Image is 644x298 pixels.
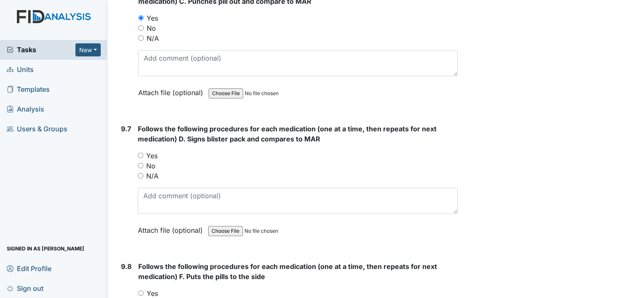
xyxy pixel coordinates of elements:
label: N/A [146,171,158,181]
input: N/A [138,35,144,41]
label: No [147,23,156,33]
span: Analysis [7,103,44,116]
label: Attach file (optional) [138,83,207,98]
input: No [138,163,143,168]
input: Yes [138,15,144,21]
button: New [75,43,101,56]
label: Attach file (optional) [138,221,206,235]
span: Sign out [7,282,43,295]
input: Yes [138,290,144,296]
span: Follows the following procedures for each medication (one at a time, then repeats for next medica... [138,125,437,143]
label: N/A [147,33,159,43]
span: Units [7,63,34,76]
label: No [146,161,156,171]
span: Users & Groups [7,122,67,136]
label: 9.8 [121,261,131,271]
span: Templates [7,83,50,96]
span: Follows the following procedures for each medication (one at a time, then repeats for next medica... [138,262,437,281]
label: Yes [146,151,158,161]
span: Edit Profile [7,262,51,275]
a: Tasks [7,45,75,55]
input: Yes [138,153,143,158]
label: 9.7 [121,124,131,134]
input: No [138,25,144,31]
span: Signed in as [PERSON_NAME] [7,242,84,255]
input: N/A [138,173,143,178]
label: Yes [147,13,158,23]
